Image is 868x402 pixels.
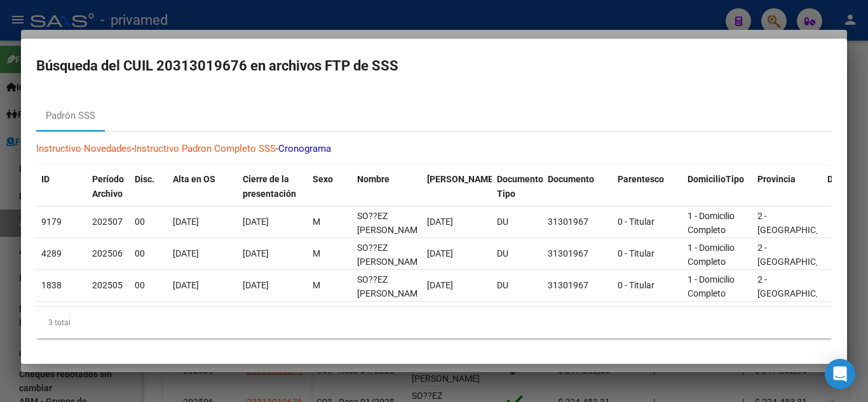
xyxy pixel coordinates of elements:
[36,143,132,154] a: Instructivo Novedades
[688,274,735,299] span: 1 - Domicilio Completo
[135,215,163,229] div: 00
[497,174,543,199] span: Documento Tipo
[757,243,843,267] span: 2 - [GEOGRAPHIC_DATA]
[278,143,331,154] a: Cronograma
[313,248,320,258] span: M
[135,246,163,261] div: 00
[313,280,320,290] span: M
[757,274,843,299] span: 2 - [GEOGRAPHIC_DATA]
[41,217,62,227] span: 9179
[497,246,538,261] div: DU
[357,274,425,299] span: SO??EZ RAMON LORENZO
[357,174,390,184] span: Nombre
[548,215,607,229] div: 31301967
[243,248,269,258] span: [DATE]
[492,166,543,208] datatable-header-cell: Documento Tipo
[752,166,822,208] datatable-header-cell: Provincia
[688,211,735,236] span: 1 - Domicilio Completo
[618,174,664,184] span: Parentesco
[613,166,682,208] datatable-header-cell: Parentesco
[427,280,453,290] span: [DATE]
[92,174,124,199] span: Período Archivo
[688,243,735,267] span: 1 - Domicilio Completo
[92,280,123,290] span: 202505
[87,166,130,208] datatable-header-cell: Período Archivo
[313,217,320,227] span: M
[427,248,453,258] span: [DATE]
[427,217,453,227] span: [DATE]
[135,278,163,293] div: 00
[497,278,538,293] div: DU
[618,280,654,290] span: 0 - Titular
[173,174,215,184] span: Alta en OS
[352,166,422,208] datatable-header-cell: Nombre
[313,174,333,184] span: Sexo
[548,246,607,261] div: 31301967
[548,174,594,184] span: Documento
[427,174,498,184] span: [PERSON_NAME].
[243,280,269,290] span: [DATE]
[548,278,607,293] div: 31301967
[618,248,654,258] span: 0 - Titular
[46,109,95,123] div: Padrón SSS
[757,174,796,184] span: Provincia
[243,217,269,227] span: [DATE]
[41,280,62,290] span: 1838
[308,166,352,208] datatable-header-cell: Sexo
[36,307,832,338] div: 3 total
[168,166,238,208] datatable-header-cell: Alta en OS
[243,174,296,199] span: Cierre de la presentación
[92,248,123,258] span: 202506
[497,215,538,229] div: DU
[757,211,843,236] span: 2 - [GEOGRAPHIC_DATA]
[825,359,855,389] div: Open Intercom Messenger
[173,248,199,258] span: [DATE]
[357,243,425,267] span: SO??EZ RAMON LORENZO
[36,166,87,208] datatable-header-cell: ID
[130,166,168,208] datatable-header-cell: Disc.
[41,174,50,184] span: ID
[357,211,425,236] span: SO??EZ RAMON LORENZO
[36,142,832,156] p: - -
[36,54,832,78] h2: Búsqueda del CUIL 20313019676 en archivos FTP de SSS
[41,248,62,258] span: 4289
[134,143,276,154] a: Instructivo Padron Completo SSS
[422,166,492,208] datatable-header-cell: Fecha Nac.
[682,166,752,208] datatable-header-cell: DomicilioTipo
[92,217,123,227] span: 202507
[173,280,199,290] span: [DATE]
[238,166,308,208] datatable-header-cell: Cierre de la presentación
[543,166,613,208] datatable-header-cell: Documento
[618,217,654,227] span: 0 - Titular
[135,174,154,184] span: Disc.
[173,217,199,227] span: [DATE]
[688,174,744,184] span: DomicilioTipo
